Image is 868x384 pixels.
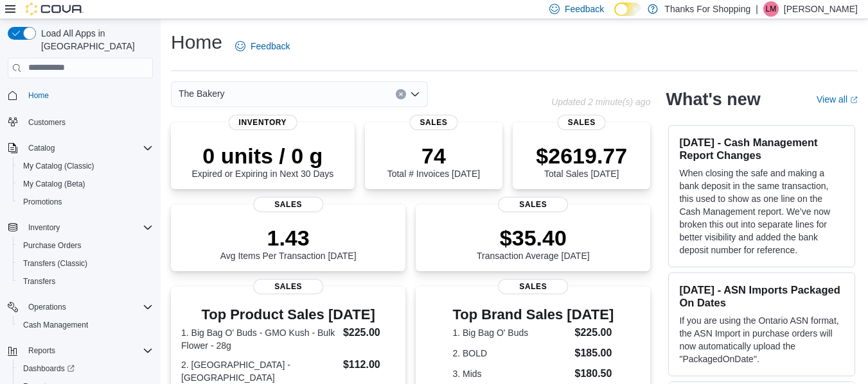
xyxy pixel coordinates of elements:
p: If you are using the Ontario ASN format, the ASN Import in purchase orders will now automatically... [679,314,844,365]
span: Cash Management [23,320,88,330]
span: My Catalog (Beta) [18,176,153,192]
button: Reports [23,343,60,358]
span: Transfers (Classic) [23,258,87,269]
dt: 3. Mids [452,367,569,380]
input: Dark Mode [614,3,641,16]
span: Dashboards [23,363,75,374]
span: Feedback [565,3,604,15]
span: Purchase Orders [18,238,153,253]
a: Feedback [230,33,295,59]
span: Dashboards [18,361,153,376]
span: Sales [498,197,569,212]
a: Dashboards [13,360,158,378]
span: Operations [23,299,153,315]
span: LM [766,1,777,17]
button: Inventory [3,219,158,237]
button: Catalog [23,140,60,156]
a: Cash Management [18,317,93,333]
dt: 1. Big Bag O' Buds [452,326,569,339]
div: Liam Mcauley [763,1,779,17]
a: Dashboards [18,361,80,376]
p: Thanks For Shopping [664,1,750,17]
button: Cash Management [13,316,158,334]
p: [PERSON_NAME] [784,1,858,17]
span: Home [28,90,49,101]
div: Transaction Average [DATE] [477,225,590,261]
h3: [DATE] - Cash Management Report Changes [679,136,844,162]
p: 1.43 [220,225,357,251]
a: Customers [23,115,71,130]
button: Customers [3,112,158,131]
button: Clear input [396,89,406,99]
svg: External link [850,96,858,104]
span: Transfers [18,274,153,289]
dd: $225.00 [575,325,614,340]
span: Promotions [18,194,153,210]
p: $35.40 [477,225,590,251]
span: Catalog [28,143,55,153]
p: 0 units / 0 g [191,143,333,169]
h3: [DATE] - ASN Imports Packaged On Dates [679,283,844,309]
span: Cash Management [18,317,153,333]
a: My Catalog (Beta) [18,176,91,192]
span: Inventory [229,115,297,130]
a: View allExternal link [817,94,858,104]
button: Operations [3,298,158,316]
span: Home [23,87,153,103]
a: Promotions [18,194,67,210]
span: Load All Apps in [GEOGRAPHIC_DATA] [36,27,153,53]
a: My Catalog (Classic) [18,158,100,174]
dd: $225.00 [343,325,395,340]
span: Sales [409,115,457,130]
dt: 2. BOLD [452,347,569,360]
p: Updated 2 minute(s) ago [551,97,650,107]
span: Inventory [28,222,60,233]
span: My Catalog (Classic) [18,158,153,174]
a: Transfers [18,274,60,289]
button: Catalog [3,139,158,157]
p: $2619.77 [536,143,627,169]
span: Transfers (Classic) [18,256,153,271]
div: Total # Invoices [DATE] [387,143,480,179]
span: My Catalog (Beta) [23,179,85,189]
span: The Bakery [179,86,225,101]
span: Customers [28,117,66,128]
button: Operations [23,299,71,315]
span: Purchase Orders [23,240,82,251]
button: Open list of options [410,89,420,99]
dt: 1. Big Bag O' Buds - GMO Kush - Bulk Flower - 28g [181,326,338,352]
p: | [756,1,758,17]
span: Sales [253,279,324,294]
h3: Top Brand Sales [DATE] [452,307,614,322]
button: My Catalog (Classic) [13,157,158,175]
button: Transfers [13,272,158,290]
span: My Catalog (Classic) [23,161,94,171]
a: Purchase Orders [18,238,87,253]
h3: Top Product Sales [DATE] [181,307,395,322]
span: Feedback [251,40,290,53]
span: Catalog [23,140,153,156]
button: Home [3,86,158,104]
button: Promotions [13,193,158,211]
span: Transfers [23,276,55,287]
span: Operations [28,302,66,312]
h1: Home [171,29,222,55]
span: Sales [498,279,569,294]
a: Transfers (Classic) [18,256,93,271]
dd: $112.00 [343,357,395,372]
h2: What's new [666,89,760,110]
button: Reports [3,342,158,360]
img: Cova [26,3,84,15]
div: Total Sales [DATE] [536,143,627,179]
button: Purchase Orders [13,237,158,255]
button: Transfers (Classic) [13,255,158,272]
span: Sales [558,115,606,130]
dd: $185.00 [575,346,614,361]
a: Home [23,88,54,103]
span: Sales [253,197,324,212]
p: 74 [387,143,480,169]
dd: $180.50 [575,366,614,381]
div: Expired or Expiring in Next 30 Days [191,143,333,179]
span: Reports [28,346,55,356]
